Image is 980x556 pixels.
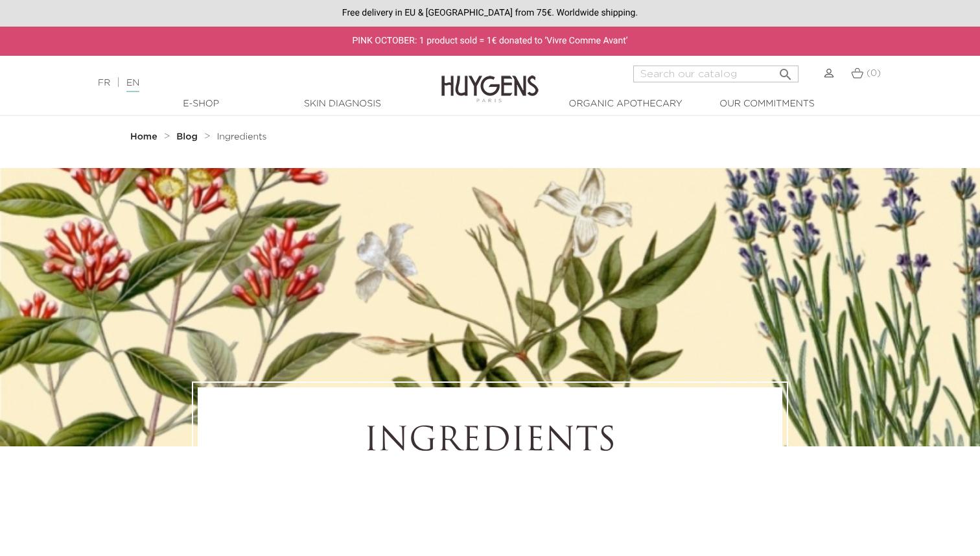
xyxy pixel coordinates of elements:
a: Home [130,132,160,142]
input: Search [633,66,799,82]
a: Blog [176,132,201,142]
a: E-Shop [136,97,266,111]
button:  [774,62,797,79]
span: (0) [867,69,881,78]
a: Skin Diagnosis [277,97,407,111]
strong: Home [130,132,157,141]
div: | [91,75,399,91]
a: EN [126,79,139,92]
span: Ingredients [216,132,266,141]
i:  [778,63,793,79]
img: Huygens [441,54,539,104]
a: Our commitments [702,97,832,111]
a: Ingredients [216,132,266,142]
a: Organic Apothecary [561,97,690,111]
h1: Ingredients [233,423,747,462]
strong: Blog [176,132,198,141]
a: FR [98,79,110,88]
